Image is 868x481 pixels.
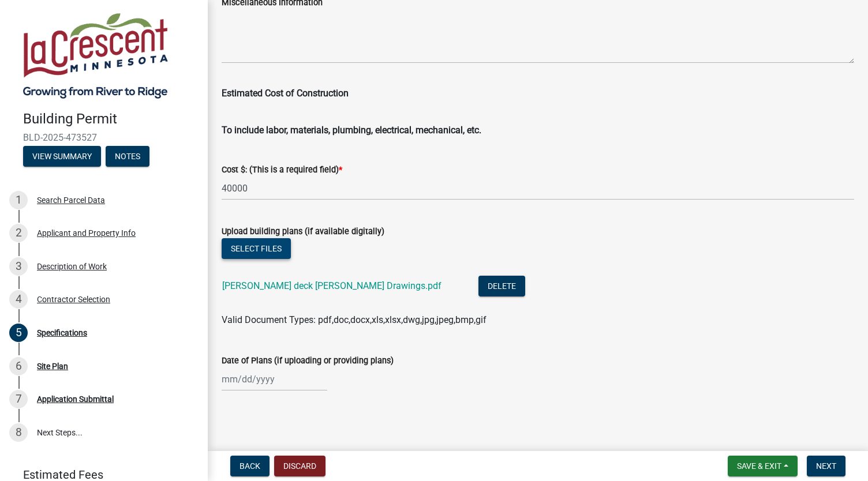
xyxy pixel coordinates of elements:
[23,146,101,167] button: View Summary
[9,257,28,276] div: 3
[37,395,114,403] div: Application Submittal
[9,290,28,309] div: 4
[106,152,149,161] wm-modal-confirm: Notes
[222,125,481,136] b: To include labor, materials, plumbing, electrical, mechanical, etc.
[222,314,487,325] span: Valid Document Types: pdf,doc,docx,xls,xlsx,dwg,jpg,jpeg,bmp,gif
[222,367,327,391] input: mm/dd/yyyy
[106,146,149,167] button: Notes
[9,423,28,442] div: 8
[222,280,442,291] a: [PERSON_NAME] deck [PERSON_NAME] Drawings.pdf
[9,224,28,242] div: 2
[222,166,342,174] label: Cost $: (This is a required field)
[230,456,270,476] button: Back
[478,276,525,296] button: Delete
[222,357,394,365] label: Date of Plans (if uploading or providing plans)
[9,357,28,375] div: 6
[23,12,168,99] img: City of La Crescent, Minnesota
[37,329,87,337] div: Specifications
[23,111,199,127] h4: Building Permit
[807,456,845,476] button: Next
[222,88,349,99] span: Estimated Cost of Construction
[9,390,28,408] div: 7
[728,456,798,476] button: Save & Exit
[274,456,325,476] button: Discard
[37,196,105,204] div: Search Parcel Data
[478,281,525,292] wm-modal-confirm: Delete Document
[9,191,28,209] div: 1
[222,228,384,236] label: Upload building plans (if available digitally)
[37,295,110,303] div: Contractor Selection
[9,324,28,342] div: 5
[816,461,836,471] span: Next
[23,152,101,161] wm-modal-confirm: Summary
[37,229,136,237] div: Applicant and Property Info
[37,362,68,370] div: Site Plan
[37,262,107,270] div: Description of Work
[23,132,185,143] span: BLD-2025-473527
[222,238,291,259] button: Select files
[737,461,781,471] span: Save & Exit
[240,461,260,471] span: Back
